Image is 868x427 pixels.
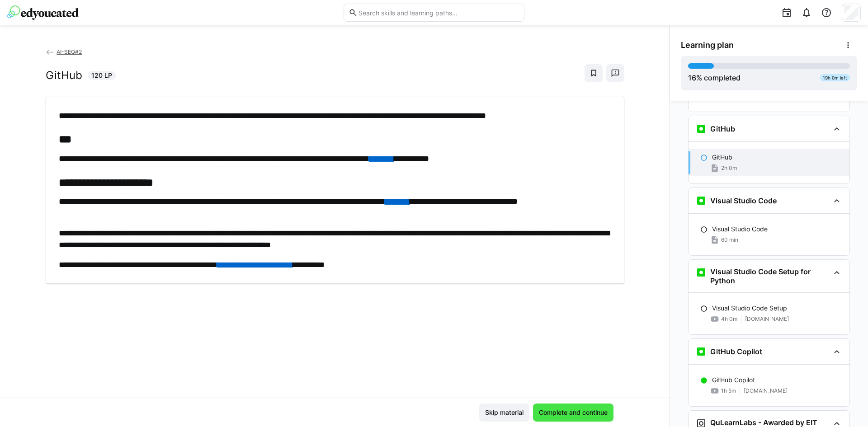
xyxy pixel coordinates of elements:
button: Skip material [479,404,529,422]
input: Search skills and learning paths… [358,9,519,17]
span: Learning plan [681,40,734,50]
h3: GitHub [710,124,735,133]
p: Visual Studio Code Setup [712,304,787,313]
span: Skip material [484,408,525,417]
div: % completed [688,72,741,83]
div: 19h 0m left [820,74,850,81]
span: [DOMAIN_NAME] [744,387,788,394]
span: 2h 0m [721,164,737,172]
span: AI-SEQ#2 [57,48,82,55]
span: 16 [688,73,696,82]
p: GitHub [712,153,732,162]
span: 120 LP [91,71,112,80]
span: [DOMAIN_NAME] [745,315,789,323]
h2: GitHub [46,69,82,82]
span: 60 min [721,236,738,244]
h3: Visual Studio Code [710,196,777,205]
p: GitHub Copilot [712,375,755,385]
a: AI-SEQ#2 [46,48,82,55]
p: Visual Studio Code [712,225,768,234]
h3: Visual Studio Code Setup for Python [710,267,830,285]
button: Complete and continue [533,404,613,422]
span: Complete and continue [538,408,609,417]
span: 1h 5m [721,387,736,394]
span: 4h 0m [721,315,737,323]
h3: GitHub Copilot [710,347,762,356]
